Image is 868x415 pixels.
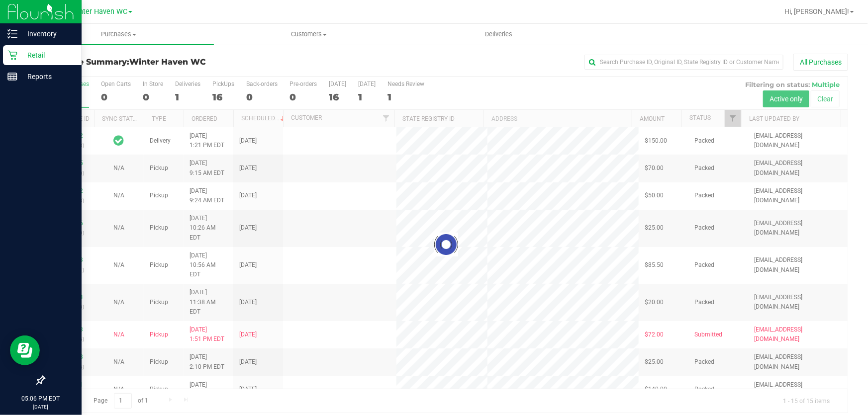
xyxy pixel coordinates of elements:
inline-svg: Reports [7,72,17,82]
span: Deliveries [472,30,526,39]
span: Customers [214,30,403,39]
p: [DATE] [4,403,77,411]
span: Winter Haven WC [71,7,127,16]
p: 05:06 PM EDT [4,394,77,403]
p: Retail [17,49,77,61]
a: Purchases [24,24,214,45]
iframe: Resource center [10,335,40,365]
inline-svg: Inventory [7,29,17,39]
h3: Purchase Summary: [44,58,312,67]
span: Winter Haven WC [129,57,206,67]
p: Inventory [17,28,77,40]
span: Hi, [PERSON_NAME]! [784,7,849,15]
button: All Purchases [793,54,848,71]
input: Search Purchase ID, Original ID, State Registry ID or Customer Name... [584,55,783,70]
span: Purchases [24,30,214,39]
a: Deliveries [404,24,594,45]
p: Reports [17,71,77,83]
inline-svg: Retail [7,50,17,60]
a: Customers [214,24,404,45]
